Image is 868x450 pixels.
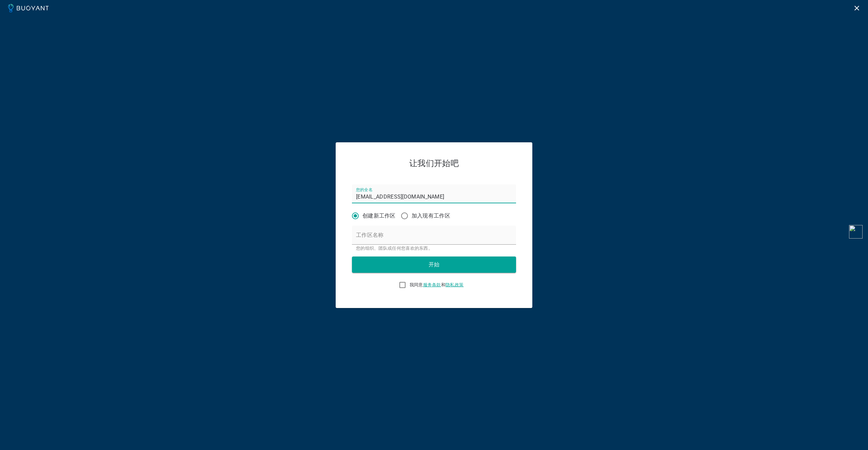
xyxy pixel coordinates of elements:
[851,2,863,14] button: 登出
[356,246,433,251] font: 您的组织、团队或任何您喜欢的东西。
[352,257,516,273] button: 开始
[410,282,423,287] font: 我同意
[851,4,863,11] a: 登出
[356,187,373,192] font: 您的全名
[429,261,440,268] font: 开始
[362,212,396,219] font: 创建新工作区
[409,159,459,168] font: 让我们开始吧
[423,282,441,287] a: 服务条款
[412,212,450,219] font: 加入现有工作区
[446,282,463,287] a: 隐私政策
[441,282,446,287] font: 和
